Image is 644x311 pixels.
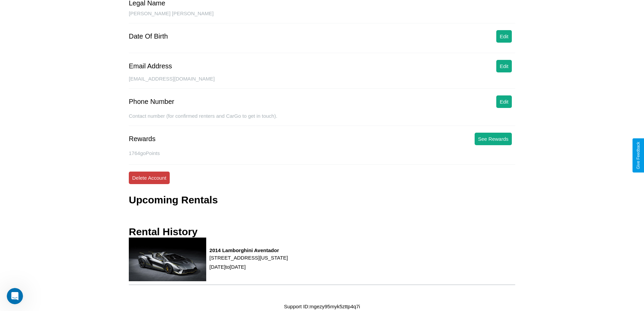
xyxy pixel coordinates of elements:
[496,95,512,108] button: Edit
[129,32,168,40] div: Date Of Birth
[129,135,156,143] div: Rewards
[210,262,288,271] p: [DATE] to [DATE]
[129,62,172,70] div: Email Address
[129,238,206,281] img: rental
[129,10,515,23] div: [PERSON_NAME] [PERSON_NAME]
[636,142,641,169] div: Give Feedback
[475,133,512,145] button: See Rewards
[129,172,170,184] button: Delete Account
[284,302,360,311] p: Support ID: mgezy95myk5zttp4q7i
[129,113,515,126] div: Contact number (for confirmed renters and CarGo to get in touch).
[129,194,218,206] h3: Upcoming Rentals
[496,30,512,43] button: Edit
[129,226,197,238] h3: Rental History
[496,60,512,72] button: Edit
[210,253,288,262] p: [STREET_ADDRESS][US_STATE]
[7,288,23,304] iframe: Intercom live chat
[129,149,515,158] p: 1764 goPoints
[129,76,515,89] div: [EMAIL_ADDRESS][DOMAIN_NAME]
[129,98,174,106] div: Phone Number
[210,247,288,253] h3: 2014 Lamborghini Aventador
